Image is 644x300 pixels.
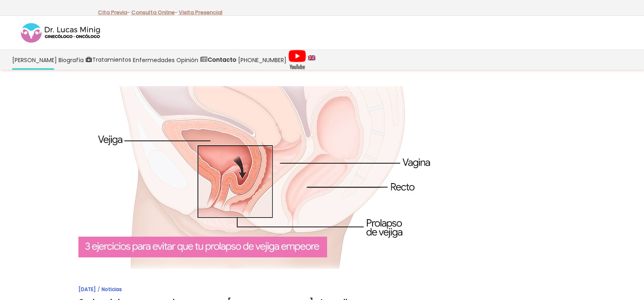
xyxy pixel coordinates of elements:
img: Videos Youtube Ginecología [288,50,306,70]
a: Biografía [58,50,85,70]
p: - [131,7,178,18]
a: Opinión [176,50,199,70]
a: Tratamientos [85,50,132,70]
a: language english [307,50,316,70]
span: Biografía [59,55,84,65]
a: Consulta Online [131,9,175,16]
strong: Contacto [208,56,236,64]
a: Enfermedades [132,50,176,70]
span: [PERSON_NAME] [12,55,57,65]
img: language english [308,55,315,60]
p: - [98,7,130,18]
a: [PHONE_NUMBER] [237,50,287,70]
span: Opinión [176,55,198,65]
a: Videos Youtube Ginecología [287,50,307,70]
a: [PERSON_NAME] [11,50,58,70]
span: [PHONE_NUMBER] [238,55,286,65]
a: [DATE] [78,286,96,293]
a: Cita Previa [98,9,127,16]
span: Enfermedades [133,55,175,65]
a: Contacto [199,50,237,70]
a: Noticias [102,286,122,293]
span: Tratamientos [92,55,131,65]
a: Visita Presencial [179,9,223,16]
